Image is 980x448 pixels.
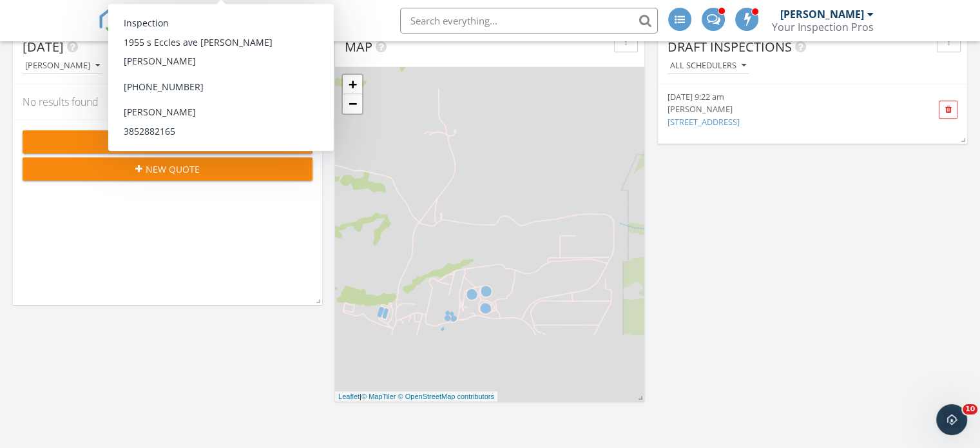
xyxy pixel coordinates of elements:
button: New Inspection [23,130,312,153]
button: New Quote [23,157,312,180]
input: Search everything... [400,8,658,34]
div: [PERSON_NAME] [668,103,909,115]
button: All schedulers [668,57,749,75]
a: © MapTiler [361,393,396,400]
span: New Inspection [135,135,211,149]
span: [DATE] [23,38,64,55]
span: 10 [963,404,977,414]
div: | [335,391,497,402]
div: No results found [13,84,322,119]
span: SPECTORA [135,6,241,34]
iframe: Intercom live chat [936,404,967,435]
div: [DATE] 9:22 am [668,91,909,103]
a: SPECTORA [98,17,241,44]
span: New Quote [146,162,200,176]
a: Zoom out [343,94,362,113]
div: [PERSON_NAME] [780,8,864,21]
span: Draft Inspections [668,38,792,55]
button: [PERSON_NAME] [23,57,102,75]
a: Zoom in [343,75,362,94]
a: Leaflet [338,393,360,400]
div: All schedulers [670,61,746,70]
img: The Best Home Inspection Software - Spectora [98,6,126,35]
a: © OpenStreetMap contributors [398,393,494,400]
a: [STREET_ADDRESS] [668,116,740,128]
div: [PERSON_NAME] [25,61,100,70]
div: Your Inspection Pros [772,21,874,34]
a: [DATE] 9:22 am [PERSON_NAME] [STREET_ADDRESS] [668,91,909,128]
span: Map [345,38,372,55]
